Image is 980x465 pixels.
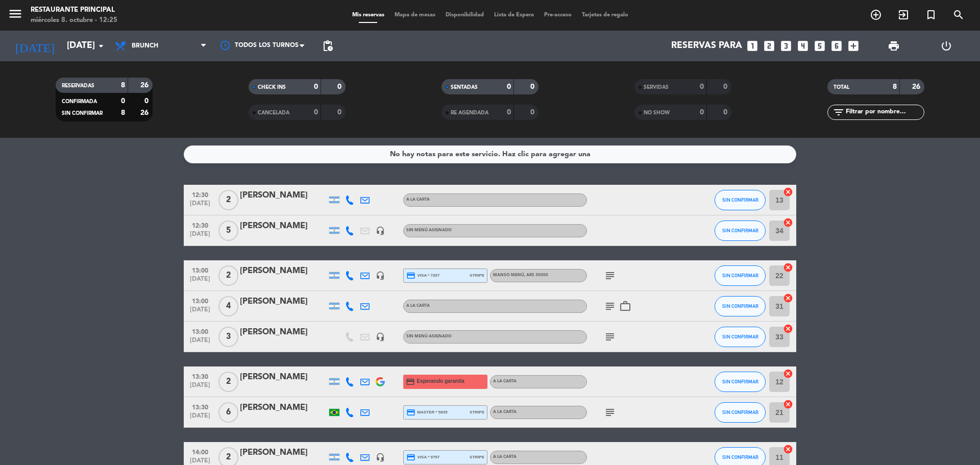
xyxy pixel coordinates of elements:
strong: 26 [140,109,151,116]
strong: 0 [530,109,536,116]
span: NO SHOW [644,110,670,115]
span: A LA CARTA [493,379,517,383]
span: A LA CARTA [493,410,517,414]
span: SIN CONFIRMAR [722,197,758,203]
span: A LA CARTA [406,304,430,308]
span: Sin menú asignado [406,334,452,338]
strong: 8 [893,83,897,90]
span: master * 5835 [406,408,448,417]
span: SIN CONFIRMAR [722,409,758,415]
i: subject [604,300,616,312]
strong: 0 [121,97,125,105]
span: [DATE] [187,306,213,318]
span: 4 [218,296,238,316]
span: CHECK INS [258,85,286,90]
strong: 26 [140,82,151,89]
i: cancel [783,444,793,454]
span: 6 [218,402,238,423]
span: MANSO MENÚ [493,273,548,277]
span: Mapa de mesas [389,12,440,18]
span: SIN CONFIRMAR [722,454,758,460]
span: 2 [218,372,238,392]
span: visa * 7207 [406,271,439,280]
span: , ARS 30000 [524,273,548,277]
span: SIN CONFIRMAR [722,273,758,278]
span: SIN CONFIRMAR [62,111,103,116]
span: Mis reservas [347,12,389,18]
button: SIN CONFIRMAR [715,190,766,210]
span: 14:00 [187,446,213,457]
strong: 26 [912,83,922,90]
button: SIN CONFIRMAR [715,296,766,316]
div: miércoles 8. octubre - 12:25 [31,15,117,26]
i: add_box [847,39,860,53]
span: 12:30 [187,188,213,200]
i: cancel [783,217,793,228]
span: 5 [218,221,238,241]
span: visa * 9757 [406,453,439,462]
i: headset_mic [376,332,385,341]
span: stripe [470,409,484,415]
i: search [952,9,965,21]
span: Lista de Espera [489,12,539,18]
input: Filtrar por nombre... [845,107,924,118]
i: [DATE] [8,35,62,57]
i: looks_two [763,39,776,53]
i: cancel [783,369,793,379]
button: SIN CONFIRMAR [715,221,766,241]
i: credit_card [406,377,415,386]
span: SIN CONFIRMAR [722,379,758,384]
button: SIN CONFIRMAR [715,265,766,286]
span: TOTAL [834,85,849,90]
span: [DATE] [187,337,213,349]
span: SENTADAS [451,85,478,90]
i: cancel [783,293,793,303]
button: SIN CONFIRMAR [715,372,766,392]
span: SIN CONFIRMAR [722,228,758,233]
i: power_settings_new [940,40,952,52]
i: work_outline [619,300,631,312]
span: Esperando garantía [417,377,464,385]
span: Reservas para [671,41,742,51]
i: subject [604,270,616,282]
i: looks_6 [830,39,843,53]
i: headset_mic [376,453,385,462]
span: 13:00 [187,264,213,276]
i: looks_4 [796,39,810,53]
span: A LA CARTA [493,455,517,459]
i: cancel [783,399,793,409]
div: [PERSON_NAME] [240,189,327,202]
span: [DATE] [187,276,213,287]
span: RE AGENDADA [451,110,488,115]
div: [PERSON_NAME] [240,371,327,384]
div: [PERSON_NAME] [240,219,327,233]
span: 3 [218,327,238,347]
i: headset_mic [376,226,385,235]
strong: 0 [337,109,344,116]
span: 13:00 [187,325,213,337]
i: cancel [783,324,793,334]
span: pending_actions [322,40,334,52]
strong: 0 [700,109,704,116]
strong: 0 [314,83,318,90]
span: 13:30 [187,370,213,382]
i: credit_card [406,453,415,462]
span: 12:30 [187,219,213,231]
i: cancel [783,262,793,273]
i: cancel [783,187,793,197]
i: looks_3 [779,39,793,53]
span: SIN CONFIRMAR [722,334,758,339]
span: 2 [218,190,238,210]
span: Disponibilidad [440,12,489,18]
i: add_circle_outline [870,9,882,21]
strong: 0 [507,83,511,90]
div: [PERSON_NAME] [240,326,327,339]
strong: 0 [337,83,344,90]
i: credit_card [406,408,415,417]
span: 2 [218,265,238,286]
button: SIN CONFIRMAR [715,327,766,347]
strong: 0 [144,97,151,105]
strong: 0 [700,83,704,90]
span: A LA CARTA [406,198,430,202]
i: looks_one [746,39,759,53]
